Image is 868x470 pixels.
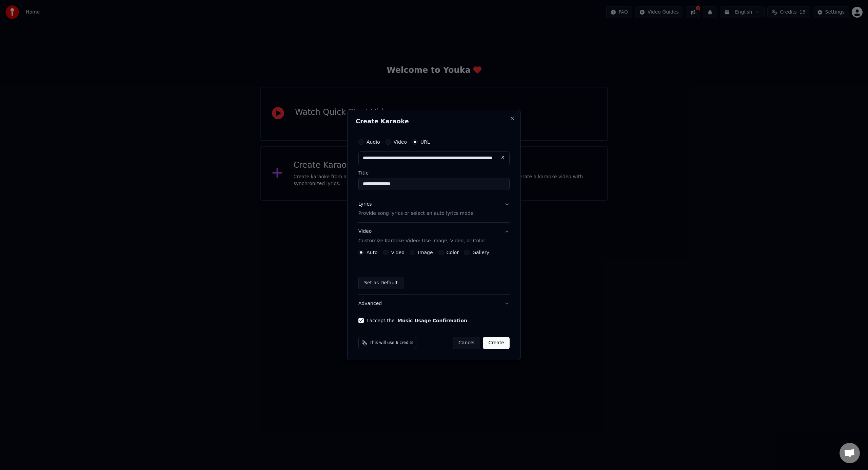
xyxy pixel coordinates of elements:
[394,140,407,144] label: Video
[358,223,510,250] button: VideoCustomize Karaoke Video: Use Image, Video, or Color
[358,295,510,312] button: Advanced
[358,277,403,289] button: Set as Default
[358,250,510,294] div: VideoCustomize Karaoke Video: Use Image, Video, or Color
[367,140,380,144] label: Audio
[420,140,430,144] label: URL
[447,250,459,255] label: Color
[356,118,512,124] h2: Create Karaoke
[370,340,413,346] span: This will use 6 credits
[418,250,433,255] label: Image
[358,228,485,245] div: Video
[397,318,467,323] button: I accept the
[483,337,510,349] button: Create
[358,170,510,175] label: Title
[358,210,475,217] p: Provide song lyrics or select an auto lyrics model
[358,201,372,208] div: Lyrics
[358,238,485,244] p: Customize Karaoke Video: Use Image, Video, or Color
[472,250,489,255] label: Gallery
[358,196,510,223] button: LyricsProvide song lyrics or select an auto lyrics model
[367,250,378,255] label: Auto
[367,318,467,323] label: I accept the
[391,250,405,255] label: Video
[453,337,480,349] button: Cancel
